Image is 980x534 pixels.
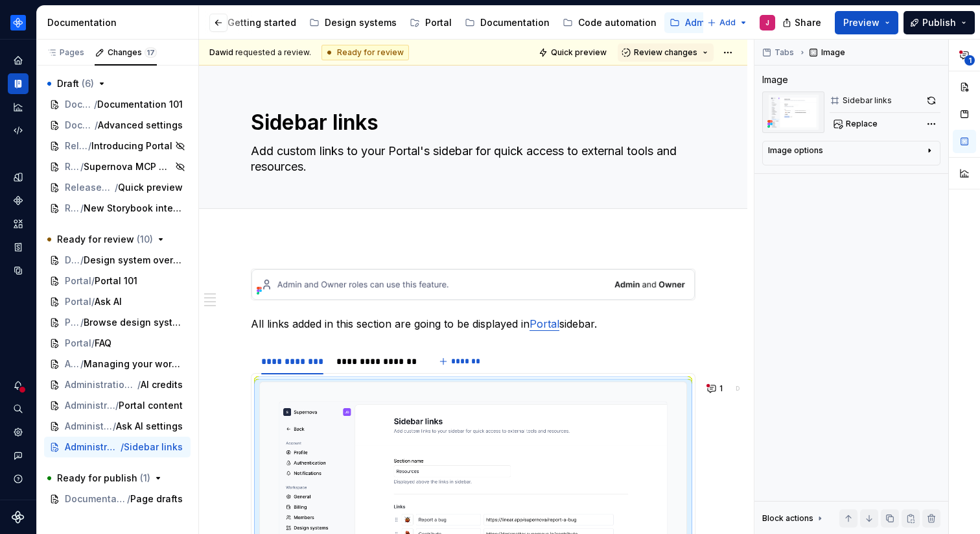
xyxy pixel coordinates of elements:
a: Components [8,190,29,211]
button: 1 [703,380,729,398]
span: Releases / [DATE] [65,202,80,215]
span: Ready for review [57,233,153,246]
span: Portal content [119,399,183,412]
span: / [91,295,95,308]
span: Ready for publish [57,472,150,485]
div: Getting started [227,16,296,29]
span: Documentation 101 [97,98,183,111]
span: / [80,160,84,173]
span: / [115,399,119,412]
a: Releases / [DATE]/New Storybook integration & hosting [44,198,191,219]
div: Pages [47,47,84,58]
div: Design tokens [8,167,29,188]
a: Documentation / Getting started/Page drafts [44,489,191,509]
button: Review changes [618,43,714,62]
button: Quick preview [535,43,612,62]
span: Tabs [775,47,794,58]
span: Introducing Portal [91,140,172,152]
img: 87691e09-aac2-46b6-b153-b9fe4eb63333.png [10,15,26,30]
span: / [137,378,141,391]
a: Portal/FAQ [44,333,191,354]
span: Administration / Portal settings [65,399,115,412]
span: Releases / [DATE] [65,140,88,152]
a: Documentation / Documentation settings/Advanced settings [44,115,191,136]
a: Analytics [8,97,29,117]
span: Ask AI [95,295,122,308]
svg: Supernova Logo [12,511,25,524]
a: Documentation [8,73,29,94]
a: Data sources [8,260,29,281]
div: Image options [768,145,823,156]
div: Design systems [325,16,397,29]
button: Tabs [758,43,800,62]
span: Design system overview [84,254,183,267]
span: Releases / [DATE] [65,160,80,173]
button: Search ⌘K [8,398,29,419]
a: Administration / Workspace settings/Managing your workspace [44,354,191,374]
button: Ready for review (10) [44,229,191,250]
a: Administration / Portal settings/Portal content [44,395,191,416]
span: / [80,316,84,329]
div: Block actions [762,513,813,524]
a: Storybook stories [8,237,29,258]
span: / [88,140,91,152]
button: Add [703,14,752,32]
span: / [115,181,118,194]
span: / [121,441,124,454]
a: Home [8,50,29,71]
span: ( 6 ) [82,78,94,89]
a: Releases / [DATE]/Quick preview [44,177,191,198]
span: ( 10 ) [137,234,153,245]
span: / [95,119,98,132]
span: Portal [65,316,80,329]
span: Documentation / Getting started [65,98,94,111]
button: Share [776,11,830,34]
span: AI credits [141,378,183,391]
span: Documentation / Getting started [65,492,127,505]
button: Image options [768,145,935,161]
a: Settings [8,422,29,443]
span: Page drafts [130,492,183,505]
a: Portal/Browse design system data [44,312,191,333]
span: requested a review. [209,47,311,58]
button: Draft (6) [44,73,191,94]
button: Publish [904,11,975,34]
span: Draft [57,77,94,90]
span: Releases / [DATE] [65,181,115,194]
div: Documentation [480,16,550,29]
a: Portal [530,317,559,330]
a: Documentation / Getting started/Documentation 101 [44,94,191,115]
div: Image [762,73,788,86]
span: ( 1 ) [140,472,150,483]
span: / [113,420,116,433]
a: Releases / [DATE]/Supernova MCP Server [44,156,191,177]
button: Contact support [8,445,29,466]
span: Sidebar links [124,441,183,454]
span: 1 [964,55,975,66]
span: / [94,98,97,111]
div: D [736,383,740,394]
div: Code automation [578,16,657,29]
button: Preview [835,11,898,34]
span: 1 [719,383,723,394]
a: Administration / Portal settings/Sidebar links [44,437,191,457]
span: Portal [65,274,91,287]
span: 17 [145,47,157,58]
span: Supernova MCP Server [84,160,172,173]
span: Portal [65,337,91,350]
span: Administration / Portal settings [65,441,121,454]
span: Quick preview [551,47,607,58]
a: Code automation [8,120,29,141]
div: Documentation [47,16,193,29]
a: Getting started [207,12,301,33]
textarea: Sidebar links [248,107,693,138]
a: Releases / [DATE]/Introducing Portal [44,136,191,156]
span: Add [719,18,736,28]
